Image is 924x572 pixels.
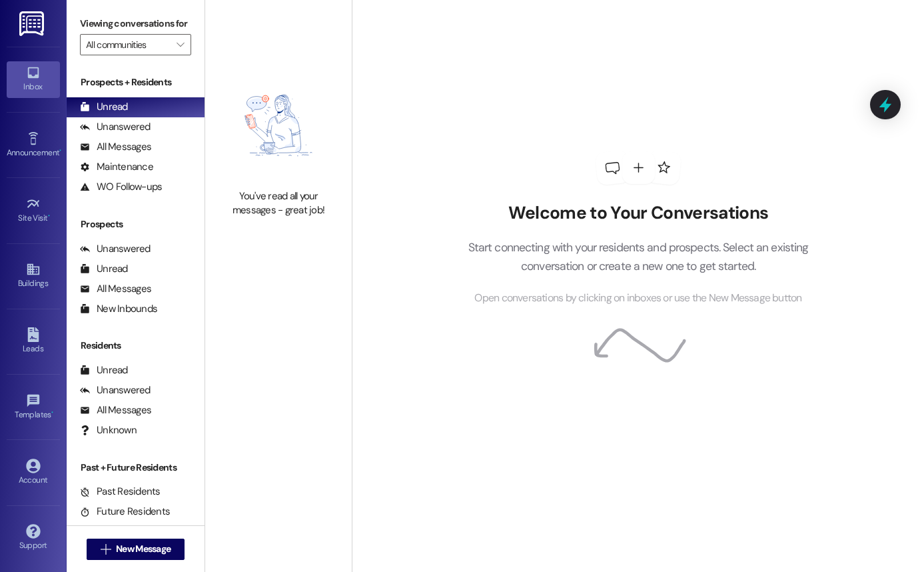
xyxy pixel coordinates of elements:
[80,180,162,194] div: WO Follow-ups
[220,189,337,218] div: You've read all your messages - great job!
[7,455,60,491] a: Account
[80,262,128,276] div: Unread
[67,75,205,89] div: Prospects + Residents
[448,238,829,276] p: Start connecting with your residents and prospects. Select an existing conversation or create a n...
[80,485,161,499] div: Past Residents
[80,363,128,377] div: Unread
[59,146,61,155] span: •
[80,423,137,437] div: Unknown
[86,34,170,55] input: All communities
[116,542,171,556] span: New Message
[87,539,185,560] button: New Message
[80,160,153,174] div: Maintenance
[48,211,50,221] span: •
[7,193,60,229] a: Site Visit •
[80,13,191,34] label: Viewing conversations for
[474,290,801,307] span: Open conversations by clicking on inboxes or use the New Message button
[7,323,60,359] a: Leads
[80,302,157,316] div: New Inbounds
[80,100,128,114] div: Unread
[80,120,151,134] div: Unanswered
[7,389,60,425] a: Templates •
[7,61,60,97] a: Inbox
[80,403,151,417] div: All Messages
[80,140,151,154] div: All Messages
[80,242,151,256] div: Unanswered
[19,11,47,36] img: ResiDesk Logo
[448,203,829,224] h2: Welcome to Your Conversations
[101,544,111,555] i: 
[177,39,184,50] i: 
[67,461,205,475] div: Past + Future Residents
[67,217,205,231] div: Prospects
[80,505,170,519] div: Future Residents
[7,258,60,294] a: Buildings
[220,68,337,183] img: empty-state
[67,339,205,353] div: Residents
[80,383,151,397] div: Unanswered
[80,282,151,296] div: All Messages
[51,408,53,417] span: •
[7,520,60,556] a: Support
